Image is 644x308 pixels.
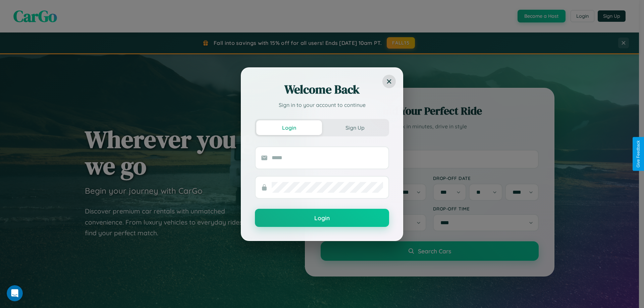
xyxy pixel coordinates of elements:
[636,140,641,168] div: Give Feedback
[7,285,23,301] iframe: Intercom live chat
[255,101,389,109] p: Sign in to your account to continue
[256,120,322,135] button: Login
[322,120,388,135] button: Sign Up
[255,209,389,227] button: Login
[255,81,389,98] h2: Welcome Back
